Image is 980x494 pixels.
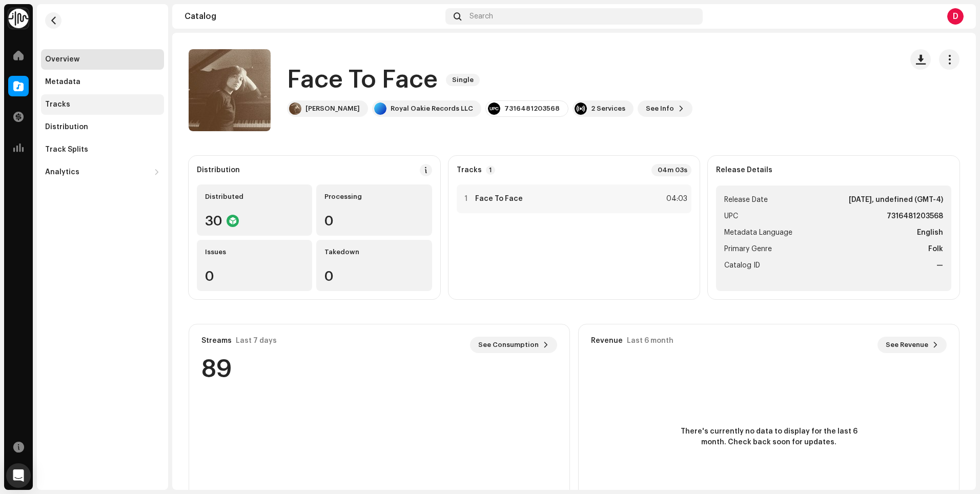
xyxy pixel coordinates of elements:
div: Analytics [45,168,79,176]
strong: Release Details [716,166,772,174]
strong: — [936,259,943,272]
img: f417c6d7-ab68-4ec5-946a-49f639dd00f9 [289,102,301,115]
div: Processing [324,193,423,201]
h1: Face To Face [287,64,438,96]
div: Royal Oakie Records LLC [391,105,473,113]
div: Issues [205,248,304,256]
div: Tracks [45,100,70,109]
span: Metadata Language [724,227,792,239]
strong: English [917,227,943,239]
re-m-nav-item: Tracks [41,94,164,115]
span: Release Date [724,194,768,206]
div: Distribution [45,123,88,131]
strong: [DATE], undefined (GMT-4) [849,194,943,206]
div: 04m 03s [651,164,691,176]
re-m-nav-item: Distribution [41,117,164,137]
div: Distribution [197,166,240,174]
div: D [947,8,964,25]
div: Open Intercom Messenger [6,463,31,488]
button: See Revenue [877,337,947,353]
p-badge: 1 [486,166,495,175]
strong: Face To Face [475,195,523,203]
span: See Revenue [886,335,928,355]
span: Primary Genre [724,243,772,255]
div: 2 Services [591,105,625,113]
div: Revenue [591,337,623,345]
div: [PERSON_NAME] [305,105,360,113]
div: Overview [45,55,79,64]
re-m-nav-item: Overview [41,49,164,70]
span: Catalog ID [724,259,760,272]
button: See Consumption [470,337,557,353]
strong: Folk [928,243,943,255]
span: There's currently no data to display for the last 6 month. Check back soon for updates. [677,426,861,448]
re-m-nav-item: Track Splits [41,139,164,160]
span: Search [469,12,493,20]
div: Last 6 month [627,337,673,345]
span: Single [446,74,480,86]
span: See Consumption [478,335,539,355]
strong: Tracks [457,166,482,174]
strong: 7316481203568 [887,210,943,222]
div: Catalog [185,12,441,20]
re-m-nav-dropdown: Analytics [41,162,164,182]
div: 04:03 [665,193,687,205]
div: Metadata [45,78,80,86]
button: See Info [638,100,692,117]
div: Distributed [205,193,304,201]
span: UPC [724,210,738,222]
div: Last 7 days [236,337,277,345]
span: See Info [646,98,674,119]
div: Takedown [324,248,423,256]
re-m-nav-item: Metadata [41,72,164,92]
div: Streams [201,337,232,345]
div: Track Splits [45,146,88,154]
div: 7316481203568 [504,105,560,113]
img: 0f74c21f-6d1c-4dbc-9196-dbddad53419e [8,8,29,29]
